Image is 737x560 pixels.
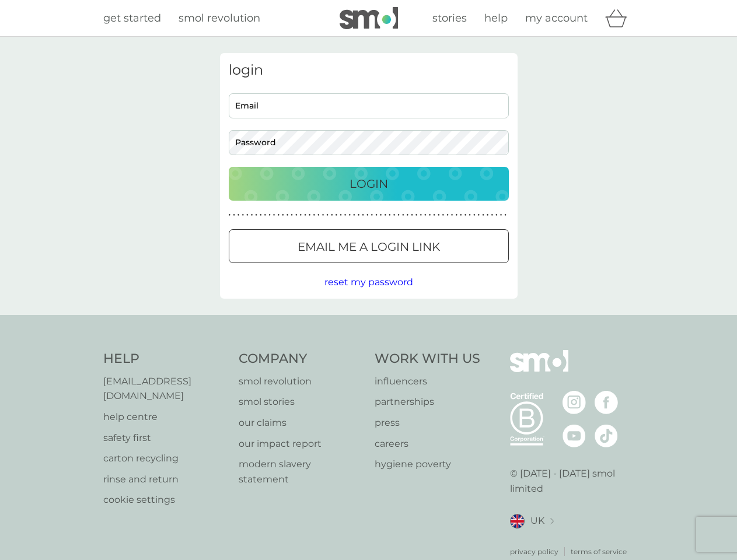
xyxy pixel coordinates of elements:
[362,212,364,218] p: ●
[353,212,355,218] p: ●
[103,451,228,466] a: carton recycling
[595,391,618,414] img: visit the smol Facebook page
[336,212,338,218] p: ●
[239,394,363,409] a: smol stories
[384,212,386,218] p: ●
[326,212,329,218] p: ●
[324,276,413,288] span: reset my password
[571,546,627,557] p: terms of service
[487,212,489,218] p: ●
[375,394,480,409] a: partnerships
[375,374,480,389] a: influencers
[322,212,324,218] p: ●
[246,212,249,218] p: ●
[478,212,480,218] p: ●
[179,10,260,27] a: smol revolution
[451,212,453,218] p: ●
[420,212,422,218] p: ●
[179,12,260,24] span: smol revolution
[358,212,360,218] p: ●
[460,212,462,218] p: ●
[103,10,161,27] a: get started
[510,466,634,496] p: © [DATE] - [DATE] smol limited
[455,212,457,218] p: ●
[298,237,440,256] p: Email me a login link
[268,212,271,218] p: ●
[251,212,253,218] p: ●
[605,6,634,30] div: basket
[300,212,302,218] p: ●
[103,374,228,404] a: [EMAIL_ADDRESS][DOMAIN_NAME]
[525,10,588,27] a: my account
[411,212,413,218] p: ●
[103,430,228,446] p: safety first
[242,212,244,218] p: ●
[348,212,351,218] p: ●
[277,212,280,218] p: ●
[510,546,558,557] a: privacy policy
[229,62,509,79] h3: login
[103,409,228,425] a: help centre
[446,212,449,218] p: ●
[424,212,427,218] p: ●
[432,10,467,27] a: stories
[239,436,363,452] a: our impact report
[239,415,363,430] a: our claims
[229,167,509,201] button: Login
[393,212,396,218] p: ●
[491,212,493,218] p: ●
[313,212,315,218] p: ●
[375,457,480,472] a: hygiene poverty
[563,391,586,414] img: visit the smol Instagram page
[484,10,508,27] a: help
[103,350,228,368] h4: Help
[239,374,363,389] a: smol revolution
[429,212,431,218] p: ●
[469,212,471,218] p: ●
[495,212,498,218] p: ●
[510,514,525,528] img: UK flag
[103,472,228,487] a: rinse and return
[375,212,378,218] p: ●
[103,492,228,508] p: cookie settings
[255,212,257,218] p: ●
[484,12,508,24] span: help
[375,415,480,430] a: press
[229,229,509,263] button: Email me a login link
[402,212,404,218] p: ●
[324,275,413,290] button: reset my password
[464,212,467,218] p: ●
[260,212,262,218] p: ●
[415,212,418,218] p: ●
[273,212,275,218] p: ●
[340,212,342,218] p: ●
[504,212,507,218] p: ●
[291,212,293,218] p: ●
[500,212,502,218] p: ●
[264,212,267,218] p: ●
[375,350,480,368] h4: Work With Us
[309,212,311,218] p: ●
[239,457,363,487] a: modern slavery statement
[371,212,373,218] p: ●
[563,424,586,447] img: visit the smol Youtube page
[233,212,235,218] p: ●
[282,212,284,218] p: ●
[287,212,289,218] p: ●
[239,350,363,368] h4: Company
[473,212,476,218] p: ●
[366,212,369,218] p: ●
[375,436,480,452] p: careers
